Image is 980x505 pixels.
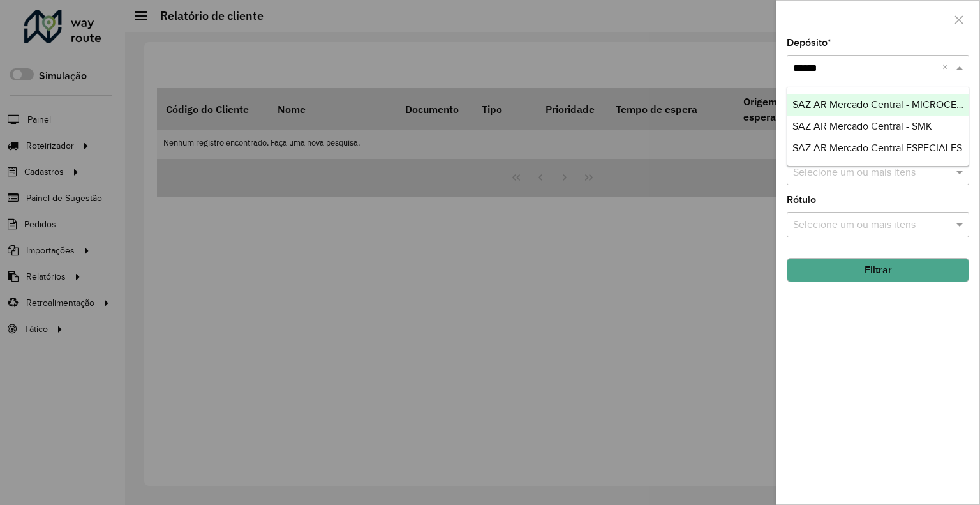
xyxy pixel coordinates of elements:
[787,87,969,167] ng-dropdown-panel: Options list
[942,60,953,75] span: Clear all
[787,35,831,50] label: Depósito
[787,192,816,207] label: Rótulo
[787,258,969,282] button: Filtrar
[792,121,932,132] span: SAZ AR Mercado Central - SMK
[792,142,962,153] span: SAZ AR Mercado Central ESPECIALES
